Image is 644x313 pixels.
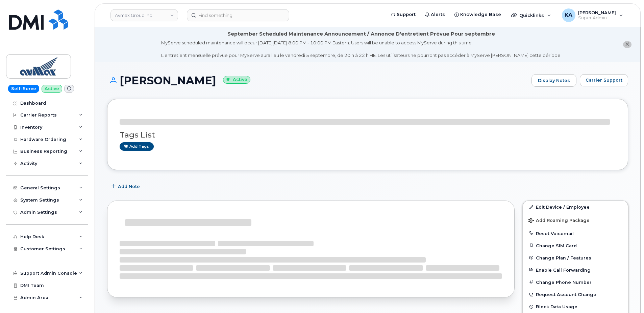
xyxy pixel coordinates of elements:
[580,74,628,86] button: Carrier Support
[120,142,154,151] a: Add tags
[107,180,146,192] button: Add Note
[531,74,576,87] a: Display Notes
[523,239,628,252] button: Change SIM Card
[523,300,628,313] button: Block Data Usage
[586,77,622,83] span: Carrier Support
[223,76,250,84] small: Active
[528,218,590,224] span: Add Roaming Package
[536,255,591,260] span: Change Plan / Features
[536,267,591,272] span: Enable Call Forwarding
[523,288,628,300] button: Request Account Change
[523,252,628,264] button: Change Plan / Features
[227,30,495,38] div: September Scheduled Maintenance Announcement / Annonce D'entretient Prévue Pour septembre
[161,40,562,59] div: MyServe scheduled maintenance will occur [DATE][DATE] 8:00 PM - 10:00 PM Eastern. Users will be u...
[523,201,628,213] a: Edit Device / Employee
[120,131,616,139] h3: Tags List
[118,183,140,190] span: Add Note
[523,227,628,239] button: Reset Voicemail
[623,41,631,48] button: close notification
[523,264,628,276] button: Enable Call Forwarding
[107,75,528,86] h1: [PERSON_NAME]
[523,213,628,227] button: Add Roaming Package
[523,276,628,288] button: Change Phone Number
